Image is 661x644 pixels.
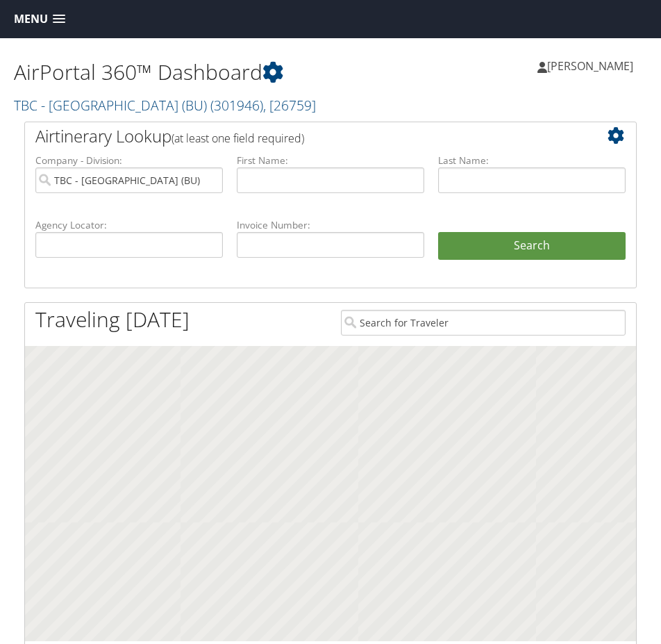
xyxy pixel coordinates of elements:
[237,218,424,232] label: Invoice Number:
[35,305,190,334] h1: Traveling [DATE]
[171,131,304,146] span: (at least one field required)
[263,96,316,115] span: , [ 26759 ]
[35,154,223,167] label: Company - Division:
[14,96,316,115] a: TBC - [GEOGRAPHIC_DATA] (BU)
[14,13,48,26] span: Menu
[210,96,263,115] span: ( 301946 )
[341,310,626,336] input: Search for Traveler
[237,154,424,167] label: First Name:
[35,124,575,148] h2: Airtinerary Lookup
[537,45,647,87] a: [PERSON_NAME]
[35,218,223,232] label: Agency Locator:
[14,58,330,87] h1: AirPortal 360™ Dashboard
[438,154,626,167] label: Last Name:
[547,58,633,74] span: [PERSON_NAME]
[438,232,626,260] button: Search
[7,8,72,31] a: Menu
